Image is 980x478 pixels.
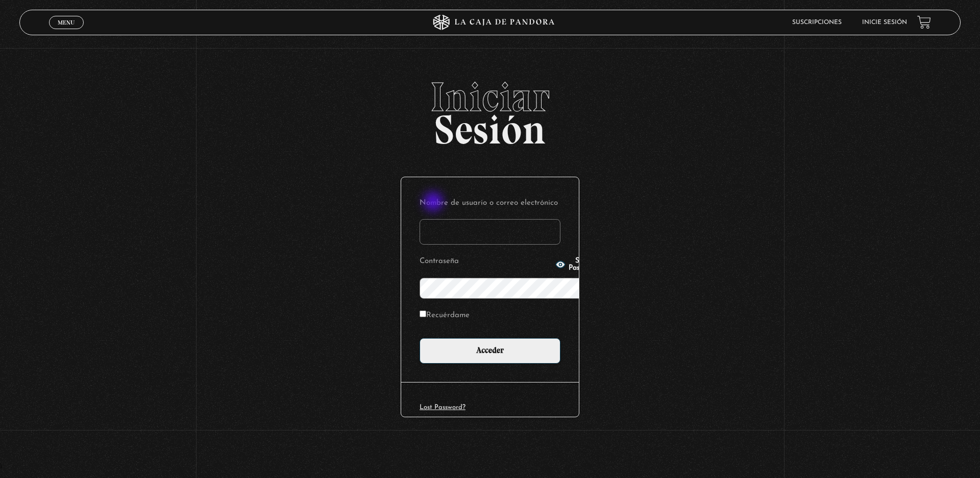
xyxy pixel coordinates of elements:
[420,308,470,324] label: Recuérdame
[420,254,552,270] label: Contraseña
[917,15,931,29] a: View your shopping cart
[862,19,907,26] a: Inicie sesión
[792,19,842,26] a: Suscripciones
[569,257,598,272] span: Show Password
[420,404,465,411] a: Lost Password?
[420,338,560,364] input: Acceder
[19,77,960,117] span: Iniciar
[58,19,75,26] span: Menu
[420,310,426,317] input: Recuérdame
[55,28,79,35] span: Cerrar
[19,77,960,142] h2: Sesión
[420,196,560,211] label: Nombre de usuario o correo electrónico
[555,257,598,272] button: Show Password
